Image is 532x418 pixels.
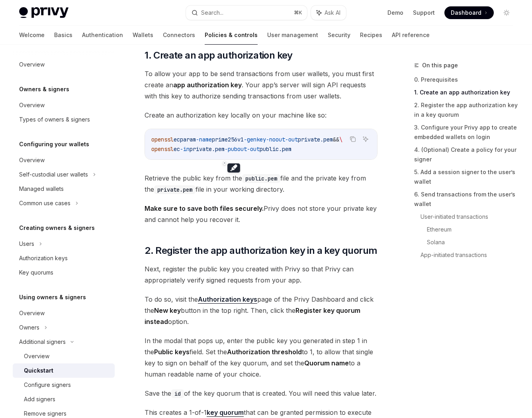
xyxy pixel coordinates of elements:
[414,121,519,143] a: 3. Configure your Privy app to create embedded wallets on login
[145,49,293,62] span: 1. Create an app authorization key
[414,86,519,99] a: 1. Create an app authorization key
[13,265,115,280] a: Key quorums
[19,308,45,318] div: Overview
[13,57,115,72] a: Overview
[151,136,174,143] span: openssl
[19,139,89,149] h5: Configuring your wallets
[414,99,519,121] a: 2. Register the app authorization key in a key quorum
[451,9,481,17] span: Dashboard
[54,26,72,45] a: Basics
[145,203,377,225] span: Privy does not store your private key and cannot help you recover it.
[266,136,285,143] span: -noout
[201,8,223,18] div: Search...
[205,26,258,45] a: Policies & controls
[171,389,184,398] code: id
[414,143,519,166] a: 4. (Optional) Create a policy for your signer
[174,145,180,153] span: ec
[333,136,339,143] span: &&
[163,26,195,45] a: Connectors
[133,26,153,45] a: Wallets
[247,145,260,153] span: -out
[207,408,244,417] a: key quorum
[427,223,519,236] a: Ethereum
[328,26,350,45] a: Security
[19,170,88,179] div: Self-custodial user wallets
[414,188,519,210] a: 6. Send transactions from the user’s wallet
[145,68,377,102] span: To allow your app to be send transactions from user wallets, you must first create an . Your app’...
[19,100,45,110] div: Overview
[190,145,225,153] span: private.pem
[427,236,519,249] a: Solana
[392,26,430,45] a: API reference
[348,134,358,144] button: Copy the contents from the code block
[13,363,115,378] a: Quickstart
[19,198,70,208] div: Common use cases
[82,26,123,45] a: Authentication
[154,306,181,314] strong: New key
[311,6,346,20] button: Ask AI
[24,366,53,375] div: Quickstart
[13,349,115,363] a: Overview
[145,244,377,257] span: 2. Register the app authorization key in a key quorum
[13,392,115,406] a: Add signers
[414,166,519,188] a: 5. Add a session signer to the user’s wallet
[145,263,377,286] span: Next, register the public key you created with Privy so that Privy can appropriately verify signe...
[242,174,280,183] code: public.pem
[13,153,115,167] a: Overview
[24,394,55,404] div: Add signers
[19,337,66,347] div: Additional signers
[500,6,513,19] button: Toggle dark mode
[24,351,49,361] div: Overview
[173,81,242,89] strong: app authorization key
[24,380,71,390] div: Configure signers
[180,145,190,153] span: -in
[244,136,266,143] span: -genkey
[13,112,115,127] a: Types of owners & signers
[227,348,302,356] strong: Authorization threshold
[13,182,115,196] a: Managed wallets
[339,136,342,143] span: \
[19,239,34,249] div: Users
[19,84,69,94] h5: Owners & signers
[413,9,435,17] a: Support
[13,98,115,112] a: Overview
[294,10,302,16] span: ⌘ K
[174,136,196,143] span: ecparam
[145,110,377,121] span: Create an authorization key locally on your machine like so:
[298,136,333,143] span: private.pem
[285,136,298,143] span: -out
[145,204,264,212] strong: Make sure to save both files securely.
[19,184,64,194] div: Managed wallets
[387,9,403,17] a: Demo
[145,388,377,399] span: Save the of the key quorum that is created. You will need this value later.
[212,136,244,143] span: prime256v1
[421,249,519,261] a: App-initiated transactions
[13,378,115,392] a: Configure signers
[267,26,318,45] a: User management
[196,136,212,143] span: -name
[13,251,115,265] a: Authorization keys
[304,359,349,367] strong: Quorum name
[414,73,519,86] a: 0. Prerequisites
[360,134,371,144] button: Ask AI
[360,26,382,45] a: Recipes
[19,60,45,69] div: Overview
[19,253,68,263] div: Authorization keys
[19,155,45,165] div: Overview
[198,295,257,304] a: Authorization keys
[154,348,190,356] strong: Public keys
[19,292,86,302] h5: Using owners & signers
[145,173,377,195] span: Retrieve the public key from the file and the private key from the file in your working directory.
[421,210,519,223] a: User-initiated transactions
[325,9,340,17] span: Ask AI
[19,268,53,277] div: Key quorums
[145,335,377,380] span: In the modal that pops up, enter the public key you generated in step 1 in the field. Set the to ...
[151,145,174,153] span: openssl
[13,306,115,320] a: Overview
[422,61,458,70] span: On this page
[145,294,377,327] span: To do so, visit the page of the Privy Dashboard and click the button in the top right. Then, clic...
[444,6,494,19] a: Dashboard
[19,7,68,18] img: light logo
[19,223,95,233] h5: Creating owners & signers
[186,6,307,20] button: Search...⌘K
